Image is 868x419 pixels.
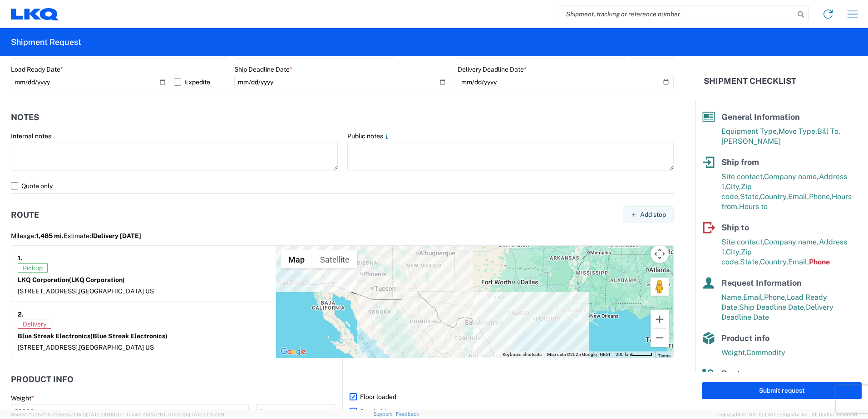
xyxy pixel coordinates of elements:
button: Zoom out [651,329,669,347]
span: Phone, [764,293,787,302]
strong: 1. [18,252,22,263]
a: Terms [658,353,671,358]
strong: 2. [18,308,24,320]
span: Add stop [640,210,666,219]
span: (Blue Streak Electronics) [90,332,168,340]
label: Delivery Deadline Date [458,65,527,73]
span: Name, [721,293,743,302]
button: Map Scale: 200 km per 43 pixels [613,351,655,358]
span: Ship Deadline Date, [739,303,806,312]
strong: Blue Streak Electronics [18,332,168,340]
button: Keyboard shortcuts [503,351,542,358]
span: Mileage: [11,232,64,239]
label: Public notes [347,132,390,140]
span: General Information [721,112,800,122]
span: Request Information [721,278,802,287]
span: Country, [760,192,788,201]
span: Server: 2025.21.0-769a9a7b8c3 [11,412,123,417]
a: Open this area in Google Maps (opens a new window) [278,346,308,358]
h2: Notes [11,113,39,122]
span: [PERSON_NAME] [721,137,781,146]
span: Phone, [809,192,832,201]
span: Email, [788,192,809,201]
span: Phone [809,258,830,266]
button: Submit request [702,382,862,399]
h2: Product Info [11,375,74,384]
button: Map camera controls [651,245,669,263]
span: State, [740,192,760,201]
span: 1,485 mi. [36,232,64,239]
span: Commodity [746,348,785,357]
span: Hours to [739,202,768,211]
span: Route [721,369,745,378]
button: Add stop [623,206,674,223]
span: [STREET_ADDRESS], [18,344,79,351]
span: Email, [743,293,764,302]
h2: Shipment Checklist [704,76,796,87]
span: Delivery [18,320,51,329]
label: Stackable [350,404,674,419]
span: Product info [721,333,769,343]
span: [DATE] 10:09:35 [86,412,123,417]
span: [STREET_ADDRESS], [18,287,79,295]
label: Expedite [174,75,227,89]
span: Site contact, [721,238,764,246]
span: Move Type, [779,127,817,136]
span: City, [726,182,741,191]
label: Ship Deadline Date [234,65,292,73]
span: Bill To, [817,127,840,136]
label: Internal notes [11,132,51,140]
button: Drag Pegman onto the map to open Street View [651,278,669,296]
button: Show satellite imagery [312,250,357,268]
span: Equipment Type, [721,127,779,136]
span: Ship from [721,157,759,167]
span: Estimated [64,232,141,239]
button: Zoom in [651,310,669,328]
span: 200 km [616,352,631,357]
span: [DATE] 11:37:29 [189,412,224,417]
span: Delivery [DATE] [93,232,141,239]
span: Company name, [764,172,819,181]
label: Load Ready Date [11,65,63,73]
h2: Route [11,210,39,219]
h2: Shipment Request [11,37,81,48]
span: Site contact, [721,172,764,181]
span: City, [726,248,741,256]
span: Company name, [764,238,819,246]
span: [GEOGRAPHIC_DATA] US [79,344,154,351]
a: Feedback [396,411,419,417]
label: Weight [11,394,34,402]
button: Show street map [281,250,312,268]
span: Pickup [18,263,48,273]
span: Weight, [721,348,746,357]
a: Support [373,411,396,417]
label: Quote only [11,179,674,193]
span: (LKQ Corporation) [69,276,125,283]
label: Floor loaded [350,390,674,404]
span: Copyright © [DATE]-[DATE] Agistix Inc., All Rights Reserved [717,410,857,419]
span: Country, [760,258,788,266]
span: Ship to [721,223,749,232]
span: Email, [788,258,809,266]
strong: LKQ Corporation [18,276,125,283]
span: State, [740,258,760,266]
span: [GEOGRAPHIC_DATA] US [79,287,154,295]
img: Google [278,346,308,358]
span: Client: 2025.21.0-7d7479b [127,412,224,417]
input: Shipment, tracking or reference number [559,5,794,23]
span: Map data ©2025 Google, INEGI [547,352,610,357]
